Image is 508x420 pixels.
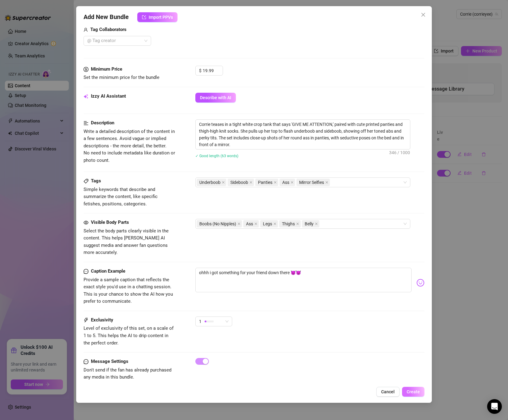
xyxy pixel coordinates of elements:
span: close [222,181,225,184]
span: Close [418,12,428,17]
span: user [84,26,88,33]
img: svg%3e [416,279,424,287]
span: Thighs [279,220,301,227]
span: close [274,181,277,184]
span: Boobs (No Nipples) [197,220,242,227]
span: import [142,15,146,19]
span: close [315,222,318,225]
span: Describe with AI [200,95,231,100]
span: close [249,181,252,184]
button: Cancel [376,387,400,397]
span: close [421,12,426,17]
span: Set the minimum price for the bundle [84,75,159,80]
div: Open Intercom Messenger [487,399,502,414]
button: Create [402,387,424,397]
span: close [325,181,328,184]
span: Boobs (No Nipples) [199,220,236,227]
span: Provide a sample caption that reflects the exact style you'd use in a chatting session. This is y... [84,277,173,304]
span: Mirror Selfies [299,179,324,186]
span: Sideboob [230,179,248,186]
strong: Visible Body Parts [91,220,129,225]
span: Ass [243,220,259,227]
span: Ass [246,220,253,227]
span: Belly [302,220,319,227]
span: Panties [258,179,272,186]
span: tag [84,179,88,184]
span: Import PPVs [149,15,173,20]
span: Legs [263,220,272,227]
span: Add New Bundle [84,12,129,22]
span: eye [84,220,88,225]
span: Create [407,389,420,394]
strong: Tag Collaborators [90,27,127,32]
span: Cancel [381,389,395,394]
span: dollar [84,66,88,73]
span: Legs [260,220,278,227]
span: close [273,222,276,225]
span: 1 [199,317,201,326]
span: close [254,222,257,225]
span: Underboob [197,179,226,186]
span: Sideboob [228,179,254,186]
textarea: Corrie teases in a tight white crop tank that says 'GIVE ME ATTENTION,' paired with cute printed ... [196,120,410,149]
span: Select the body parts clearly visible in the content. This helps [PERSON_NAME] AI suggest media a... [84,228,169,255]
strong: Izzy AI Assistant [91,93,126,99]
span: ✓ Good length (63 words) [195,154,238,158]
span: close [237,222,240,225]
span: close [296,222,299,225]
span: Panties [255,179,278,186]
span: message [84,268,88,275]
strong: Tags [91,178,101,184]
textarea: ohhh i got something for your friend down there 😈😈 [195,268,412,292]
strong: Description [91,120,114,126]
span: Don't send if the fan has already purchased any media in this bundle. [84,367,171,380]
span: Belly [305,220,314,227]
span: Underboob [199,179,221,186]
button: Describe with AI [195,93,236,103]
button: Close [418,10,428,20]
span: message [84,358,88,365]
span: Thighs [282,220,295,227]
button: Import PPVs [137,12,178,22]
span: Mirror Selfies [296,179,330,186]
span: thunderbolt [84,317,88,324]
strong: Exclusivity [91,317,113,323]
span: close [291,181,294,184]
strong: Minimum Price [91,66,122,72]
span: Simple keywords that describe and summarize the content, like specific fetishes, positions, categ... [84,187,158,207]
strong: Message Settings [91,359,128,364]
span: align-left [84,119,88,127]
span: Level of exclusivity of this set, on a scale of 1 to 5. This helps the AI to drip content in the ... [84,325,174,345]
span: Ass [282,179,289,186]
strong: Caption Example [91,268,125,274]
span: Write a detailed description of the content in a few sentences. Avoid vague or implied descriptio... [84,129,175,163]
span: Ass [279,179,295,186]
